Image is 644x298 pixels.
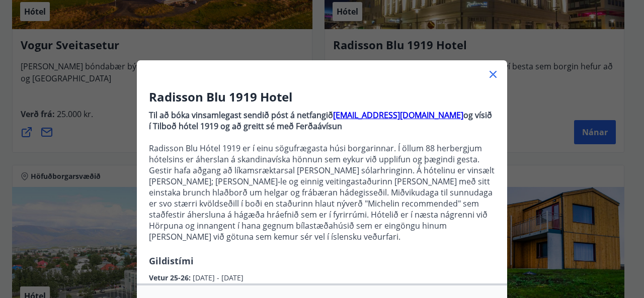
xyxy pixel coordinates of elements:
a: [EMAIL_ADDRESS][DOMAIN_NAME] [333,110,463,121]
strong: Til að bóka vinsamlegast sendið póst á netfangið [149,110,333,121]
h3: Radisson Blu 1919 Hotel [149,88,495,106]
strong: og vísið í Tilboð hótel 1919 og að greitt sé með Ferðaávísun [149,110,492,132]
span: [DATE] - [DATE] [193,273,244,282]
p: Radisson Blu Hótel 1919 er í einu sögufrægasta húsi borgarinnar. Í öllum 88 herbergjum hótelsins ... [149,143,495,242]
span: Vetur 25-26 : [149,273,193,282]
span: Gildistími [149,255,194,267]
